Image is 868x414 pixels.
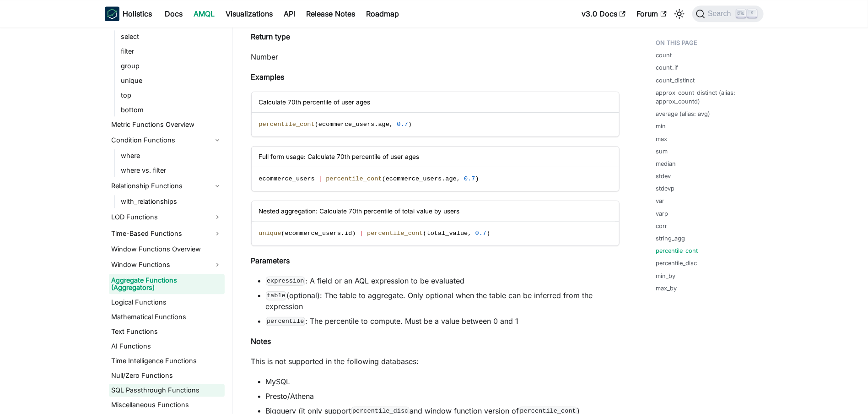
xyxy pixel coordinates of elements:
[119,103,225,116] a: bottom
[656,184,675,193] a: stdevp
[656,259,697,267] a: percentile_disc
[656,196,665,205] a: var
[656,147,668,156] a: sum
[656,246,698,255] a: percentile_cont
[266,391,620,402] li: Presto/Athena
[251,337,271,346] strong: Notes
[468,230,471,237] span: ,
[397,121,408,128] span: 0.7
[285,230,341,237] span: ecommerce_users
[486,230,490,237] span: )
[301,6,361,21] a: Release Notes
[109,243,225,256] a: Window Functions Overview
[266,275,620,286] li: : A field or an AQL expression to be evaluated
[105,6,119,21] img: Holistics
[445,175,456,182] span: age
[692,5,763,22] button: Search (Ctrl+K)
[251,72,285,82] strong: Examples
[315,121,318,128] span: (
[266,277,306,286] code: expression
[109,226,225,241] a: Time-Based Functions
[345,230,352,237] span: id
[160,6,189,21] a: Docs
[109,257,225,272] a: Window Functions
[259,175,315,182] span: ecommerce_users
[326,175,382,182] span: percentile_cont
[119,30,225,43] a: select
[119,74,225,87] a: unique
[266,291,287,300] code: table
[408,121,412,128] span: )
[360,230,363,237] span: |
[109,369,225,382] a: Null/Zero Functions
[656,63,679,72] a: count_if
[427,230,468,237] span: total_value
[109,325,225,338] a: Text Functions
[318,121,374,128] span: ecommerce_users
[252,201,619,222] div: Nested aggregation: Calculate 70th percentile of total value by users
[367,230,423,237] span: percentile_cont
[251,32,291,41] strong: Return type
[252,147,619,167] div: Full form usage: Calculate 70th percentile of user ages
[259,230,281,237] span: unique
[656,272,676,280] a: min_by
[656,135,668,143] a: max
[123,8,152,19] b: Holistics
[251,356,620,367] p: This is not supported in the following databases:
[279,6,301,21] a: API
[109,118,225,131] a: Metric Functions Overview
[281,230,285,237] span: (
[266,317,306,326] code: percentile
[705,10,737,18] span: Search
[266,290,620,312] li: (optional): The table to aggregate. Only optional when the table can be inferred from the expression
[464,175,475,182] span: 0.7
[656,159,676,168] a: median
[189,6,221,21] a: AMQL
[119,164,225,177] a: where vs. filter
[109,398,225,411] a: Miscellaneous Functions
[266,316,620,327] li: : The percentile to compute. Must be a value between 0 and 1
[656,109,711,118] a: average (alias: avg)
[423,230,427,237] span: (
[119,149,225,162] a: where
[341,230,345,237] span: .
[748,9,757,17] kbd: K
[119,60,225,72] a: group
[656,51,672,60] a: count
[109,133,225,147] a: Condition Functions
[109,179,225,193] a: Relationship Functions
[109,384,225,397] a: SQL Passthrough Functions
[221,6,279,21] a: Visualizations
[656,234,685,243] a: string_agg
[374,121,378,128] span: .
[577,6,631,21] a: v3.0 Docs
[252,92,619,113] div: Calculate 70th percentile of user ages
[251,256,290,265] strong: Parameters
[656,76,695,85] a: count_distinct
[457,175,460,182] span: ,
[352,230,356,237] span: )
[266,376,620,387] li: MySQL
[105,6,152,21] a: HolisticsHolistics
[672,6,687,21] button: Switch between dark and light mode (currently light mode)
[109,340,225,353] a: AI Functions
[109,210,225,224] a: LOD Functions
[656,122,666,131] a: min
[442,175,445,182] span: .
[96,27,233,414] nav: Docs sidebar
[656,222,668,230] a: corr
[389,121,393,128] span: ,
[119,89,225,102] a: top
[475,175,479,182] span: )
[109,296,225,309] a: Logical Functions
[109,274,225,294] a: Aggregate Functions (Aggregators)
[382,175,386,182] span: (
[475,230,486,237] span: 0.7
[251,51,620,62] p: Number
[656,209,669,218] a: varp
[656,88,758,106] a: approx_count_distinct (alias: approx_countd)
[361,6,405,21] a: Roadmap
[119,195,225,208] a: with_relationships
[631,6,672,21] a: Forum
[109,354,225,367] a: Time Intelligence Functions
